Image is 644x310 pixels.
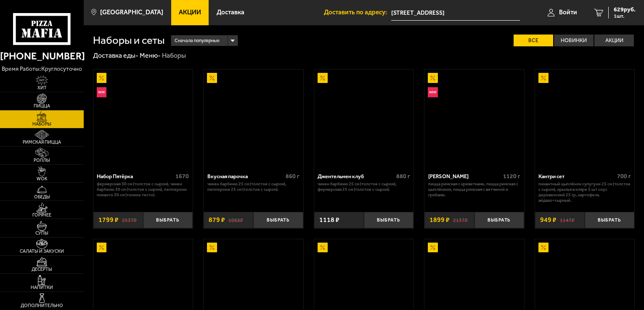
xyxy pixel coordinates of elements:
[453,216,468,223] s: 2137 ₽
[429,216,450,223] span: 1899 ₽
[614,7,636,13] span: 629 руб.
[98,216,119,223] span: 1799 ₽
[97,87,107,97] img: Новинка
[207,73,217,83] img: Акционный
[538,243,549,253] img: Акционный
[122,216,137,223] s: 2537 ₽
[207,243,217,253] img: Акционный
[209,216,225,223] span: 879 ₽
[585,212,634,228] button: Выбрать
[207,173,284,179] div: Вкусная парочка
[93,51,138,59] a: Доставка еды-
[324,9,391,16] span: Доставить по адресу:
[143,212,193,228] button: Выбрать
[204,69,303,168] a: АкционныйВкусная парочка
[253,212,303,228] button: Выбрать
[554,35,594,47] label: Новинки
[97,173,173,179] div: Набор Пятёрка
[617,173,631,180] span: 700 г
[614,13,636,19] span: 1 шт.
[428,87,438,97] img: Новинка
[538,182,631,203] p: Пикантный цыплёнок сулугуни 25 см (толстое с сыром), крылья в кляре 5 шт соус деревенский 25 гр, ...
[514,35,553,47] label: Все
[175,173,189,180] span: 1670
[559,9,577,16] span: Войти
[396,173,410,180] span: 880 г
[538,173,615,179] div: Кантри сет
[97,243,107,253] img: Акционный
[97,73,107,83] img: Акционный
[503,173,520,180] span: 1120 г
[314,69,414,168] a: АкционныйДжентельмен клуб
[93,35,164,46] h1: Наборы и сеты
[560,216,575,223] s: 1147 ₽
[100,9,163,16] span: [GEOGRAPHIC_DATA]
[97,182,189,198] p: Фермерская 30 см (толстое с сыром), Чикен Барбекю 30 см (толстое с сыром), Пепперони Пиканто 30 с...
[594,35,634,47] label: Акции
[217,9,244,16] span: Доставка
[175,35,220,47] span: Сначала популярные
[286,173,299,180] span: 860 г
[428,243,438,253] img: Акционный
[228,216,243,223] s: 1068 ₽
[140,51,161,59] a: Меню-
[318,243,328,253] img: Акционный
[474,212,524,228] button: Выбрать
[391,5,520,21] input: Ваш адрес доставки
[162,51,186,60] div: Наборы
[428,173,501,179] div: [PERSON_NAME]
[207,182,299,192] p: Чикен Барбекю 25 см (толстое с сыром), Пепперони 25 см (толстое с сыром).
[428,182,520,198] p: Пицца Римская с креветками, Пицца Римская с цыплёнком, Пицца Римская с ветчиной и грибами.
[424,69,524,168] a: АкционныйНовинкаМама Миа
[538,73,549,83] img: Акционный
[318,73,328,83] img: Акционный
[364,212,413,228] button: Выбрать
[179,9,201,16] span: Акции
[540,216,557,223] span: 949 ₽
[318,173,394,179] div: Джентельмен клуб
[428,73,438,83] img: Акционный
[93,69,193,168] a: АкционныйНовинкаНабор Пятёрка
[318,182,410,192] p: Чикен Барбекю 25 см (толстое с сыром), Фермерская 25 см (толстое с сыром).
[319,216,339,223] span: 1118 ₽
[535,69,635,168] a: АкционныйКантри сет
